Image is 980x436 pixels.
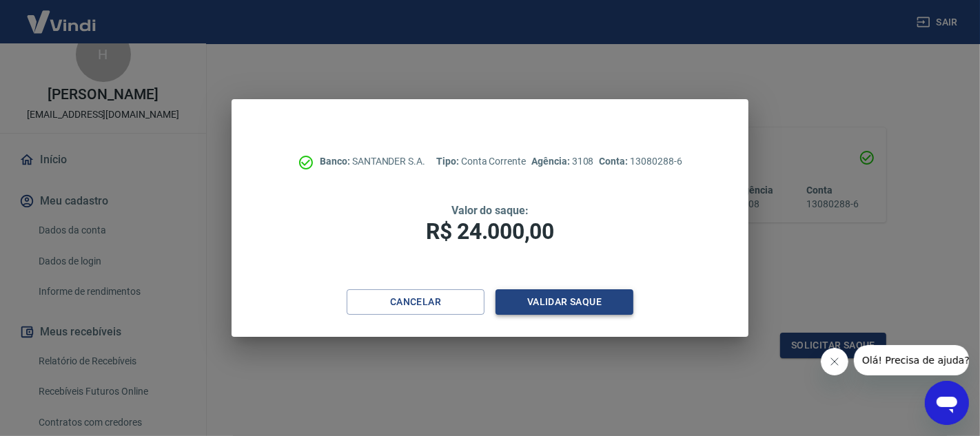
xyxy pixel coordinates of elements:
[496,289,633,315] button: Validar saque
[600,154,682,169] p: 13080288-6
[531,156,572,167] span: Agência:
[451,204,529,217] span: Valor do saque:
[8,10,116,21] span: Olá! Precisa de ajuda?
[426,218,554,245] span: R$ 24.000,00
[531,154,593,169] p: 3108
[320,156,352,167] span: Banco:
[436,154,526,169] p: Conta Corrente
[320,154,425,169] p: SANTANDER S.A.
[925,381,969,425] iframe: Botão para abrir a janela de mensagens
[347,289,484,315] button: Cancelar
[436,156,461,167] span: Tipo:
[821,348,848,375] iframe: Fechar mensagem
[600,156,631,167] span: Conta:
[854,345,969,375] iframe: Mensagem da empresa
